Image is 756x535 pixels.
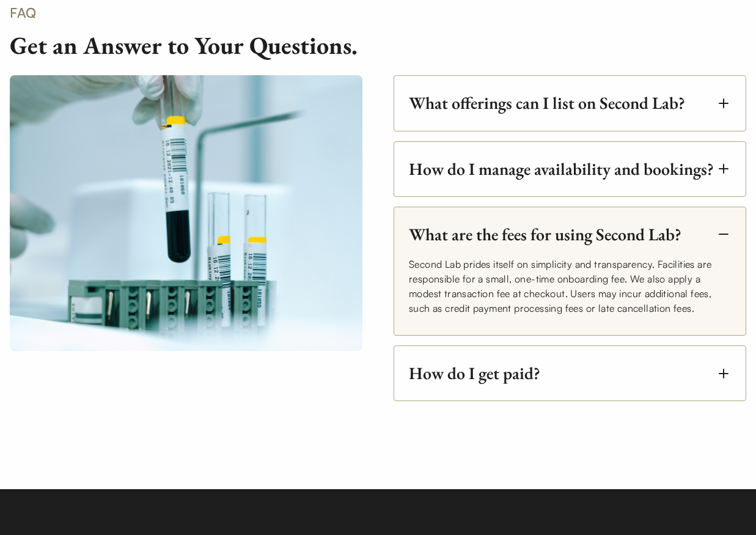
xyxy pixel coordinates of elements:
div: What are the fees for using Second Lab? [409,227,681,242]
div: FAQ [10,2,378,23]
div: How do I manage availability and bookings? [409,161,714,177]
div: Second Lab prides itself on simplicity and transparency. Facilities are responsible for a small, ... [409,257,731,315]
div: How do I get paid? [409,366,540,381]
h2: Get an Answer to Your Questions. [10,30,378,61]
button: How do I get paid? [409,366,731,381]
div: What are the fees for using Second Lab? [409,257,731,315]
button: What are the fees for using Second Lab? [409,227,731,242]
img: research [10,75,362,350]
div: What offerings can I list on Second Lab? [409,95,685,111]
button: How do I manage availability and bookings? [409,161,731,177]
button: What offerings can I list on Second Lab? [409,95,731,111]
